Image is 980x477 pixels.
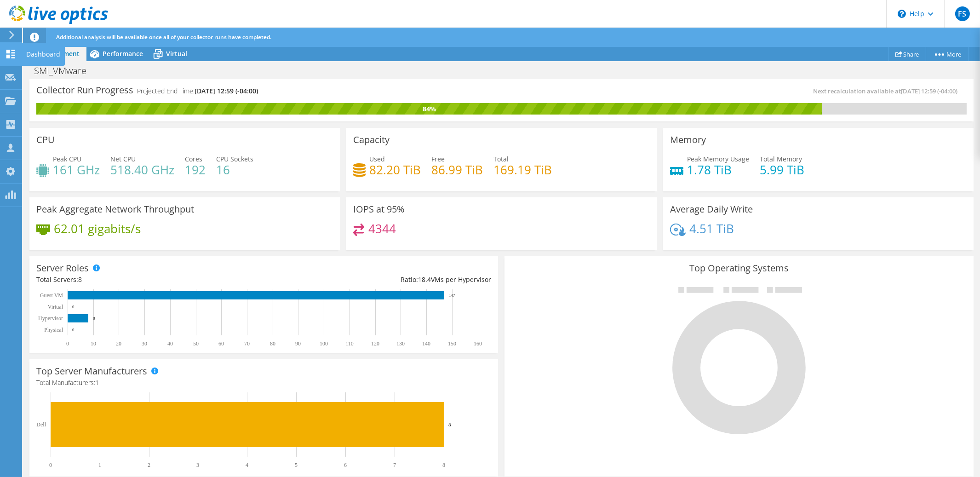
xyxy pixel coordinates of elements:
h3: Peak Aggregate Network Throughput [36,204,194,214]
h3: Server Roles [36,263,89,273]
h4: 4.51 TiB [689,224,734,234]
h3: Average Daily Write [670,204,753,214]
text: 8 [93,316,95,321]
span: 8 [78,275,82,284]
span: Total [493,155,509,163]
text: 40 [167,340,173,347]
span: FS [955,6,970,21]
h4: 169.19 TiB [493,165,552,175]
text: 30 [142,340,147,347]
text: 5 [295,462,298,468]
text: 0 [72,305,75,309]
h4: 16 [216,165,253,175]
text: 90 [295,340,301,347]
text: 140 [422,340,430,347]
h4: 5.99 TiB [760,165,804,175]
h4: Total Manufacturers: [36,378,491,388]
text: 3 [196,462,199,468]
text: 4 [246,462,248,468]
h3: CPU [36,135,55,145]
text: Physical [44,327,63,333]
span: Next recalculation available at [813,87,962,95]
h1: SMI_VMware [30,66,101,76]
h4: 192 [185,165,206,175]
text: 20 [116,340,121,347]
text: 7 [393,462,396,468]
div: Total Servers: [36,275,264,285]
text: 110 [345,340,354,347]
div: 84% [36,104,822,114]
span: Cores [185,155,202,163]
h4: 4344 [368,224,396,234]
text: Hypervisor [38,315,63,322]
text: 8 [448,422,451,427]
h3: Top Server Manufacturers [36,366,147,376]
text: 150 [448,340,456,347]
h4: 161 GHz [53,165,100,175]
span: Peak Memory Usage [687,155,749,163]
text: 60 [218,340,224,347]
span: CPU Sockets [216,155,253,163]
text: Dell [36,421,46,428]
text: 147 [449,293,455,298]
h3: Capacity [353,135,390,145]
span: Net CPU [110,155,136,163]
h4: 82.20 TiB [369,165,421,175]
h4: 62.01 gigabits/s [54,224,141,234]
text: 100 [320,340,328,347]
span: Free [431,155,445,163]
text: 0 [66,340,69,347]
text: Virtual [48,304,63,310]
span: Additional analysis will be available once all of your collector runs have completed. [56,33,271,41]
h3: IOPS at 95% [353,204,405,214]
div: Dashboard [22,43,65,66]
span: Peak CPU [53,155,81,163]
text: 2 [148,462,150,468]
span: Virtual [166,49,187,58]
a: More [926,47,969,61]
text: 70 [244,340,250,347]
h4: 518.40 GHz [110,165,174,175]
span: 18.4 [418,275,431,284]
span: Performance [103,49,143,58]
text: 0 [49,462,52,468]
text: 130 [396,340,405,347]
div: Ratio: VMs per Hypervisor [264,275,492,285]
span: 1 [95,378,99,387]
h3: Top Operating Systems [511,263,966,273]
span: [DATE] 12:59 (-04:00) [901,87,957,95]
text: 160 [474,340,482,347]
svg: \n [898,10,906,18]
text: 1 [98,462,101,468]
text: 0 [72,328,75,332]
text: 80 [270,340,275,347]
h3: Memory [670,135,706,145]
text: 8 [442,462,445,468]
h4: Projected End Time: [137,86,258,96]
a: Share [888,47,926,61]
text: 50 [193,340,199,347]
h4: 86.99 TiB [431,165,483,175]
span: [DATE] 12:59 (-04:00) [195,86,258,95]
span: Used [369,155,385,163]
span: Total Memory [760,155,802,163]
text: Guest VM [40,292,63,299]
text: 6 [344,462,347,468]
text: 120 [371,340,379,347]
h4: 1.78 TiB [687,165,749,175]
text: 10 [91,340,96,347]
